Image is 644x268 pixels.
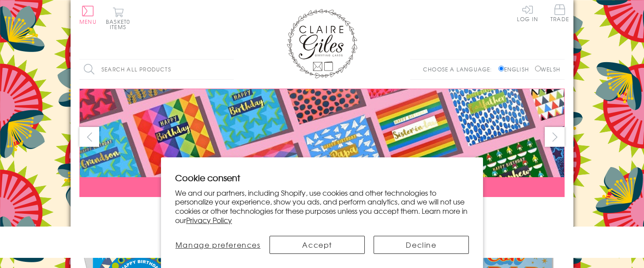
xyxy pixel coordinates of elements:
[175,188,469,225] p: We and our partners, including Shopify, use cookies and other technologies to personalize your ex...
[106,7,130,30] button: Basket0 items
[517,4,538,22] a: Log In
[535,66,541,71] input: Welsh
[498,66,504,71] input: English
[287,9,357,78] img: Claire Giles Greetings Cards
[550,4,569,22] span: Trade
[79,127,99,147] button: prev
[545,127,565,147] button: next
[225,60,234,79] input: Search
[79,18,97,26] span: Menu
[175,236,261,254] button: Manage preferences
[110,18,130,31] span: 0 items
[270,236,365,254] button: Accept
[79,204,565,217] div: Carousel Pagination
[175,171,469,184] h2: Cookie consent
[79,6,97,24] button: Menu
[550,4,569,23] a: Trade
[423,65,497,73] p: Choose a language:
[176,239,261,250] span: Manage preferences
[374,236,469,254] button: Decline
[186,215,232,225] a: Privacy Policy
[535,65,560,73] label: Welsh
[498,65,533,73] label: English
[79,60,234,79] input: Search all products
